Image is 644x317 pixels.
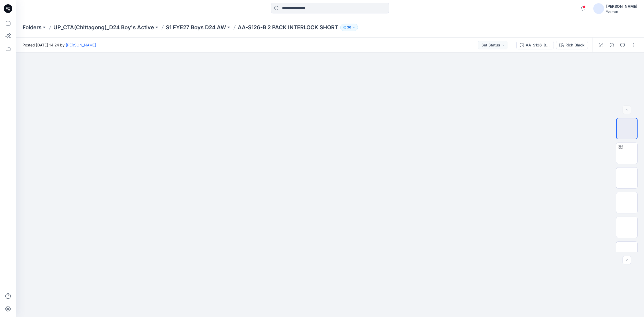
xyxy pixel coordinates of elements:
[556,41,588,49] button: Rich Black
[606,10,637,14] div: Walmart
[23,24,42,31] a: Folders
[23,42,96,48] span: Posted [DATE] 14:24 by
[608,41,616,49] button: Details
[606,3,637,10] div: [PERSON_NAME]
[166,24,226,31] a: S1 FYE27 Boys D24 AW
[516,41,554,49] button: AA-S126-B 2 PACK INTERLOCK SHORT
[593,3,604,14] img: avatar
[340,24,358,31] button: 36
[526,42,550,48] div: AA-S126-B 2 PACK INTERLOCK SHORT
[66,43,96,47] a: [PERSON_NAME]
[53,24,154,31] a: UP_CTA(Chittagong)_D24 Boy's Active
[565,42,584,48] div: Rich Black
[347,24,351,30] p: 36
[238,24,338,31] p: AA-S126-B 2 PACK INTERLOCK SHORT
